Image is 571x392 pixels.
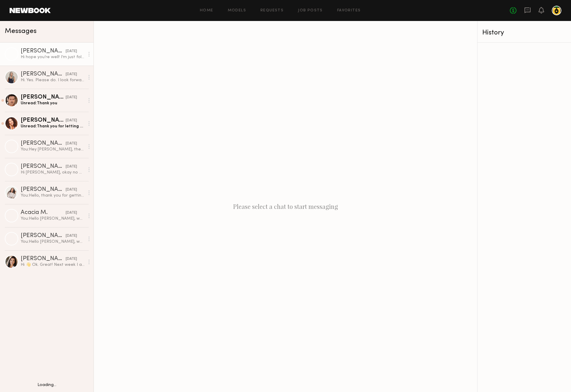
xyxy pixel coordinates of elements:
div: [DATE] [66,72,77,77]
div: Hi hope you’re well! I’m just following up on this date! [21,54,85,60]
div: You: Hello [PERSON_NAME], we have a project coming up that we think you would be great for. We’ll... [21,239,85,245]
div: History [482,29,566,36]
div: [DATE] [66,256,77,262]
div: Unread: Thank you [21,100,85,106]
a: Favorites [337,9,361,13]
div: [PERSON_NAME] [21,94,66,100]
div: [PERSON_NAME] [21,141,66,147]
div: [DATE] [66,95,77,100]
span: Messages [5,28,37,35]
div: Hi 👋 Ok. Great! Next week I am available on the 19th or the 21st. The following week I am fully a... [21,262,85,268]
div: [DATE] [66,118,77,123]
div: [PERSON_NAME] [21,71,66,77]
a: Requests [260,9,284,13]
div: [PERSON_NAME] [21,187,66,193]
div: [DATE] [66,233,77,239]
a: Models [228,9,246,13]
div: Hi [PERSON_NAME], okay no worries. Thank you for communicating. Looking forward to working with you. [21,170,85,175]
div: [PERSON_NAME] [21,48,66,54]
a: Job Posts [298,9,323,13]
div: Please select a chat to start messaging [94,21,477,392]
div: [DATE] [66,164,77,170]
div: [PERSON_NAME] [21,117,66,123]
div: [PERSON_NAME] [21,164,66,170]
div: [DATE] [66,49,77,54]
div: [PERSON_NAME] [21,256,66,262]
div: Hi. Yes. Please do. I look forward to working with you soon. Have a great shoot. [21,77,85,83]
div: You: Hey [PERSON_NAME], the client ended up picking someone else but could we still keep you on o... [21,147,85,152]
div: You: Hello [PERSON_NAME], we have a project coming up that we think you would be great for. We’ll... [21,216,85,221]
div: [DATE] [66,141,77,147]
div: [DATE] [66,187,77,193]
div: You: Hello, thank you for getting back to [GEOGRAPHIC_DATA]. This specific client needs full usag... [21,193,85,198]
div: Acacia M. [21,210,66,216]
div: [DATE] [66,210,77,216]
div: [PERSON_NAME] [21,233,66,239]
div: Unread: Thank you for letting me know! [21,123,85,129]
a: Home [200,9,213,13]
